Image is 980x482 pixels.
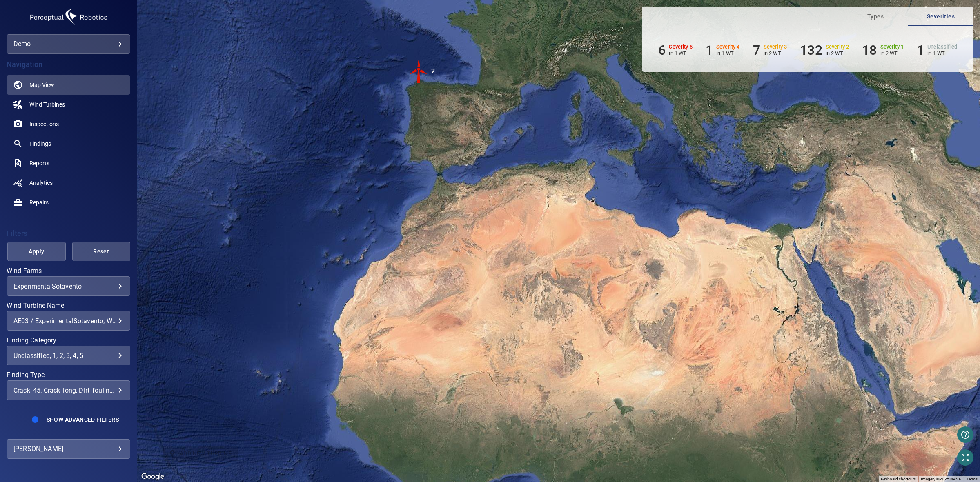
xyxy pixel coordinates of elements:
h6: 132 [800,42,822,58]
div: ExperimentalSotavento [13,282,123,290]
li: Severity Unclassified [917,42,957,58]
h6: 1 [706,42,713,58]
img: Google [139,471,166,482]
button: Reset [72,242,130,261]
span: Findings [29,140,51,148]
span: Reset [82,247,120,257]
div: Finding Type [7,380,130,400]
h6: 1 [917,42,924,58]
img: demo-logo [28,7,109,28]
li: Severity 5 [658,42,693,58]
p: in 2 WT [880,50,904,56]
div: AE03 / ExperimentalSotavento, WTG-14 / ExperimentalSotavento [13,317,123,325]
a: Open this area in Google Maps (opens a new window) [139,471,166,482]
a: map active [7,75,130,95]
p: in 2 WT [764,50,787,56]
h6: Unclassified [927,44,957,50]
a: inspections noActive [7,114,130,134]
div: unclassified, 1, 2, 3, 4, 5 [13,352,123,360]
h6: Severity 2 [826,44,849,50]
div: [PERSON_NAME] [13,442,123,455]
h6: 6 [658,42,666,58]
span: Map View [29,81,54,89]
li: Severity 4 [706,42,740,58]
label: Finding Category [7,337,130,344]
a: findings noActive [7,134,130,153]
img: windFarmIconCat5.svg [407,59,431,84]
a: repairs noActive [7,193,130,212]
h4: Navigation [7,60,130,69]
h6: Severity 4 [716,44,740,50]
span: Reports [29,159,49,167]
button: Apply [7,242,65,261]
span: Severities [913,11,969,22]
span: Inspections [29,120,59,128]
label: Finding Type [7,372,130,378]
li: Severity 2 [800,42,849,58]
span: Analytics [29,179,53,187]
p: in 1 WT [716,50,740,56]
label: Wind Turbine Name [7,302,130,309]
a: windturbines noActive [7,95,130,114]
div: Finding Category [7,346,130,365]
h6: 7 [753,42,760,58]
gmp-advanced-marker: 2 [407,59,431,85]
div: Wind Turbine Name [7,311,130,331]
label: Wind Farms [7,268,130,274]
a: Terms [966,477,978,481]
span: Types [848,11,903,22]
h6: Severity 3 [764,44,787,50]
p: in 1 WT [927,50,957,56]
p: in 2 WT [826,50,849,56]
button: Keyboard shortcuts [881,476,916,482]
h4: Filters [7,229,130,238]
span: Wind Turbines [29,100,65,109]
div: demo [13,38,123,51]
a: analytics noActive [7,173,130,193]
h6: 18 [862,42,877,58]
h6: Severity 1 [880,44,904,50]
span: Apply [18,247,55,257]
h6: Severity 5 [669,44,693,50]
li: Severity 3 [753,42,787,58]
div: Wind Farms [7,276,130,296]
a: reports noActive [7,153,130,173]
div: demo [7,34,130,54]
button: Show Advanced Filters [42,413,124,426]
span: Imagery ©2025 NASA [921,477,961,481]
div: 2 [431,59,435,84]
span: Show Advanced Filters [47,416,119,423]
span: Repairs [29,198,49,207]
li: Severity 1 [862,42,904,58]
div: crack_45, crack_long, dirt_fouling, erosion, peeling, pitting [13,386,123,394]
p: in 1 WT [669,50,693,56]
